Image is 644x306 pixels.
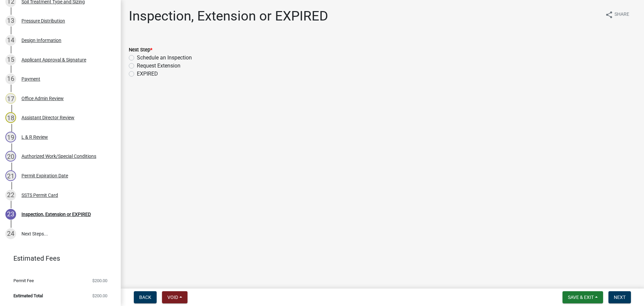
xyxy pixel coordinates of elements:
[92,278,107,283] span: $200.00
[614,11,629,19] span: Share
[21,57,86,62] div: Applicant Approval & Signature
[137,54,192,62] label: Schedule an Inspection
[568,295,594,300] span: Save & Exit
[13,278,34,283] span: Permit Fee
[21,38,61,43] div: Design Information
[5,228,16,239] div: 24
[5,15,16,26] div: 13
[13,294,43,298] span: Estimated Total
[21,193,58,198] div: SSTS Permit Card
[129,48,152,52] label: Next Step
[5,74,16,84] div: 16
[5,132,16,142] div: 19
[129,8,328,24] h1: Inspection, Extension or EXPIRED
[608,291,631,303] button: Next
[21,212,91,217] div: Inspection, Extension or EXPIRED
[134,291,157,303] button: Back
[21,96,64,101] div: Office Admin Review
[5,170,16,181] div: 21
[562,291,603,303] button: Save & Exit
[5,190,16,201] div: 22
[21,135,48,139] div: L & R Review
[21,154,96,159] div: Authorized Work/Special Conditions
[21,18,65,23] div: Pressure Distribution
[614,295,626,300] span: Next
[605,11,613,19] i: share
[162,291,187,303] button: Void
[92,294,107,298] span: $200.00
[5,112,16,123] div: 18
[5,209,16,220] div: 23
[600,8,635,21] button: shareShare
[5,54,16,65] div: 15
[5,151,16,162] div: 20
[137,62,180,70] label: Request Extension
[5,93,16,104] div: 17
[21,173,68,178] div: Permit Expiration Date
[5,35,16,46] div: 14
[137,70,158,78] label: EXPIRED
[21,77,40,81] div: Payment
[5,252,110,265] a: Estimated Fees
[21,115,74,120] div: Assistant Director Review
[167,295,178,300] span: Void
[139,295,151,300] span: Back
